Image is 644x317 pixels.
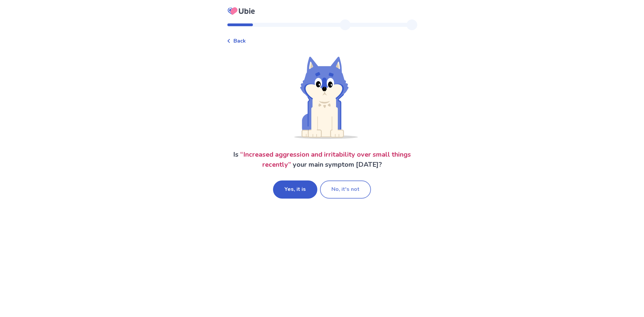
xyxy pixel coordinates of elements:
p: Is your main symptom [DATE]? [227,150,417,170]
span: “ Increased aggression and irritability over small things recently ” [240,150,411,169]
button: No, it's not [320,180,371,199]
button: Yes, it is [273,180,317,199]
img: Shiba (Wondering) [286,56,358,139]
span: Back [233,37,246,45]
